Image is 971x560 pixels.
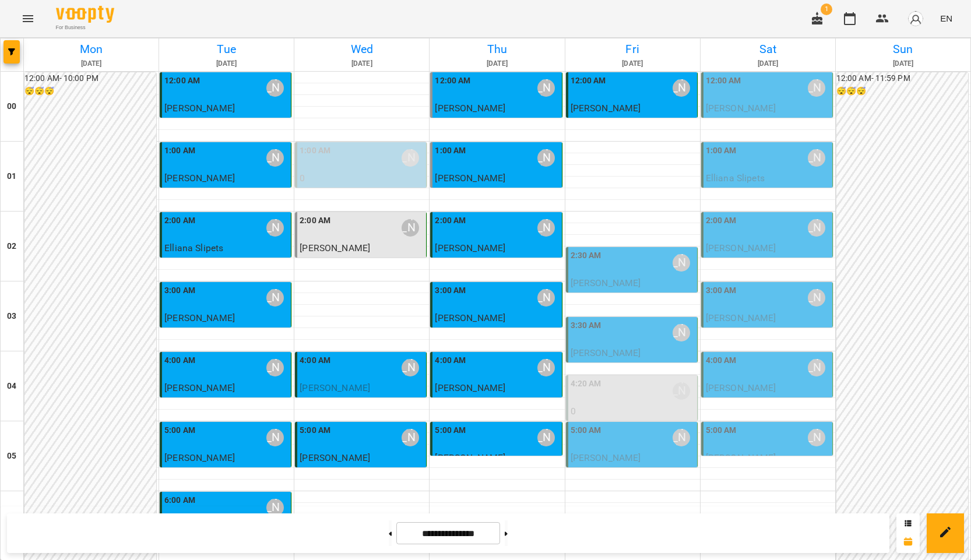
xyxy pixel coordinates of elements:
h6: Wed [296,40,427,58]
h6: 00 [7,100,16,113]
h6: [DATE] [431,58,562,69]
p: індивід МА 45 хв [571,290,695,304]
label: 12:00 AM [435,75,470,87]
label: 3:00 AM [706,284,737,297]
label: 5:00 AM [300,424,330,437]
label: 4:20 AM [571,378,601,390]
label: 12:00 AM [706,75,741,87]
p: індивід МА 45 хв [300,465,424,479]
span: Elliana Slipets [164,242,223,253]
label: 1:00 AM [435,145,466,157]
div: Курбанова Софія [266,289,284,307]
h6: 02 [7,240,16,253]
h6: Thu [431,40,562,58]
h6: [DATE] [702,58,833,69]
span: [PERSON_NAME] [706,242,776,253]
button: EN [935,8,957,29]
div: Курбанова Софія [266,149,284,167]
div: Курбанова Софія [266,429,284,446]
h6: [DATE] [161,58,292,69]
p: індивід МА 45 хв [164,465,289,479]
p: індивід МА 45 хв [300,395,424,409]
p: індивід МА 45 хв [571,360,695,374]
h6: 😴😴😴 [836,85,968,98]
h6: [DATE] [838,58,969,69]
div: Курбанова Софія [808,359,825,376]
span: [PERSON_NAME] [435,242,505,253]
div: Курбанова Софія [808,429,825,446]
label: 1:00 AM [706,145,737,157]
label: 2:00 AM [435,214,466,227]
span: [PERSON_NAME] [706,103,776,114]
p: індивід МА 45 хв [435,395,559,409]
div: Курбанова Софія [673,324,690,341]
span: [PERSON_NAME] [164,172,235,184]
div: Курбанова Софія [673,79,690,97]
p: індивід МА 45 хв [435,185,559,199]
div: Курбанова Софія [537,219,555,237]
span: [PERSON_NAME] [435,312,505,323]
span: [PERSON_NAME] [164,452,235,463]
p: індивід МА 45 хв [435,255,559,269]
label: 4:00 AM [300,354,330,367]
span: [PERSON_NAME] [435,172,505,184]
h6: [DATE] [567,58,698,69]
h6: 12:00 AM - 10:00 PM [24,72,156,85]
div: Курбанова Софія [266,359,284,376]
h6: Sat [702,40,833,58]
h6: 03 [7,310,16,323]
div: Курбанова Софія [266,219,284,237]
p: індивід МА 45 хв [164,255,289,269]
h6: 12:00 AM - 11:59 PM [836,72,968,85]
p: індивід шч англ 45 хв [164,115,289,129]
h6: 04 [7,380,16,393]
label: 5:00 AM [164,424,195,437]
div: Курбанова Софія [808,219,825,237]
h6: Fri [567,40,698,58]
span: [PERSON_NAME] [435,382,505,393]
div: Курбанова Софія [808,79,825,97]
div: Курбанова Софія [808,289,825,307]
h6: 😴😴😴 [24,85,156,98]
span: [PERSON_NAME] [435,452,505,463]
p: індивід шч 45 хв [164,325,289,339]
div: Курбанова Софія [537,429,555,446]
label: 4:00 AM [706,354,737,367]
span: For Business [56,24,114,31]
h6: 01 [7,170,16,183]
div: Курбанова Софія [402,149,419,167]
div: Курбанова Софія [537,149,555,167]
p: індивід МА 45 хв [435,115,559,129]
label: 5:00 AM [571,424,601,437]
p: індивід МА 45 хв [706,255,830,269]
p: індивід МА 45 хв [706,395,830,409]
div: Курбанова Софія [673,382,690,400]
button: Menu [14,5,42,33]
div: Курбанова Софія [266,499,284,516]
p: 0 [300,171,424,185]
h6: [DATE] [296,58,427,69]
div: Курбанова Софія [808,149,825,167]
div: Курбанова Софія [537,289,555,307]
span: [PERSON_NAME] [706,312,776,323]
span: [PERSON_NAME] [164,312,235,323]
p: індивід МА 45 хв [164,395,289,409]
span: Elliana Slipets [706,172,765,184]
label: 6:00 AM [164,494,195,507]
p: індивід МА 45 хв [706,325,830,339]
label: 12:00 AM [164,75,200,87]
span: [PERSON_NAME] [571,452,641,463]
p: індивід МА 45 хв [435,325,559,339]
p: індивід МА 45 хв [706,185,830,199]
span: [PERSON_NAME] [435,103,505,114]
label: 2:00 AM [706,214,737,227]
h6: Sun [838,40,969,58]
p: Бронь [571,418,695,432]
div: Курбанова Софія [402,429,419,446]
span: [PERSON_NAME] [300,382,370,393]
div: Курбанова Софія [673,254,690,272]
div: Курбанова Софія [673,429,690,446]
label: 3:00 AM [164,284,195,297]
div: Курбанова Софія [537,79,555,97]
span: [PERSON_NAME] [164,103,235,114]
